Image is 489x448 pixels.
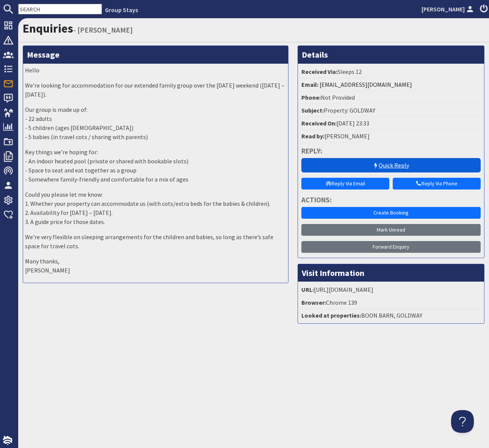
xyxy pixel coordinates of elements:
[300,284,483,296] li: [URL][DOMAIN_NAME]
[3,436,12,445] img: staytech_i_w-64f4e8e9ee0a9c174fd5317b4b171b261742d2d393467e5bdba4413f4f884c10.svg
[301,207,481,219] a: Create Booking
[23,46,288,63] h3: Message
[301,286,314,293] strong: URL:
[298,46,484,63] h3: Details
[25,147,286,184] p: Key things we’re hoping for: - An indoor heated pool (private or shared with bookable slots) - Sp...
[300,91,483,104] li: Not Provided
[301,94,321,101] strong: Phone:
[451,410,474,433] iframe: Toggle Customer Support
[25,66,286,75] p: Hello
[298,264,484,282] h3: Visit Information
[301,68,337,75] strong: Received Via:
[300,117,483,130] li: [DATE] 23:33
[300,66,483,78] li: Sleeps 12
[25,105,286,141] p: Our group is made up of: - 22 adults - 5 children (ages [DEMOGRAPHIC_DATA]) - 5 babies (in travel...
[422,5,475,14] a: [PERSON_NAME]
[301,107,324,114] strong: Subject:
[301,312,361,319] strong: Looked at properties:
[300,296,483,309] li: Chrome 139
[300,130,483,143] li: [PERSON_NAME]
[301,196,481,204] h4: Actions:
[301,81,318,88] strong: Email:
[301,147,481,155] h4: Reply:
[25,81,286,99] p: We’re looking for accommodation for our extended family group over the [DATE] weekend ([DATE] – [...
[25,190,286,226] p: Could you please let me know: 1. Whether your property can accommodate us (with cots/extra beds f...
[301,224,481,236] a: Mark Unread
[23,21,73,36] a: Enquiries
[300,104,483,117] li: Property: GOLDWAY
[105,6,138,14] a: Group Stays
[301,158,481,172] a: Quick Reply
[301,119,337,127] strong: Received On:
[300,309,483,321] li: BOON BARN, GOLDWAY
[320,81,412,88] a: [EMAIL_ADDRESS][DOMAIN_NAME]
[301,132,324,140] strong: Read by:
[25,232,286,251] p: We’re very flexible on sleeping arrangements for the children and babies, so long as there’s safe...
[393,178,481,190] a: Reply Via Phone
[301,241,481,253] a: Forward Enquiry
[18,4,102,14] input: SEARCH
[25,257,286,275] p: Many thanks, [PERSON_NAME]
[73,25,133,34] small: - [PERSON_NAME]
[301,178,389,190] a: Reply Via Email
[301,299,326,306] strong: Browser:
